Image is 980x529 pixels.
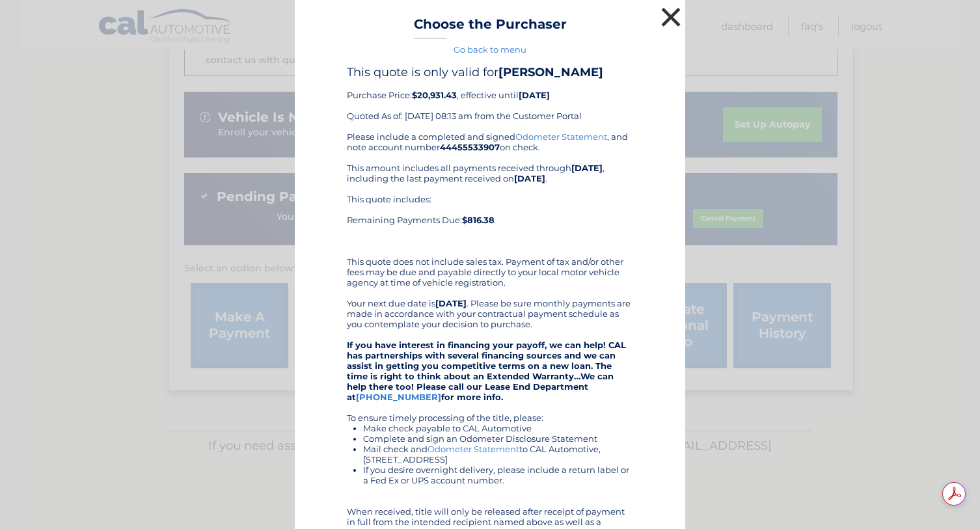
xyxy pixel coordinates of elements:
a: [PHONE_NUMBER] [356,392,441,402]
strong: If you have interest in financing your payoff, we can help! CAL has partnerships with several fin... [347,340,626,402]
div: Purchase Price: , effective until Quoted As of: [DATE] 08:13 am from the Customer Portal [347,65,633,131]
li: Complete and sign an Odometer Disclosure Statement [363,433,633,444]
a: Odometer Statement [428,444,519,454]
b: 44455533907 [440,142,500,152]
b: [PERSON_NAME] [498,65,603,79]
b: $816.38 [462,215,495,225]
b: [DATE] [571,163,603,173]
b: $20,931.43 [412,90,457,100]
b: [DATE] [519,90,550,100]
b: [DATE] [435,298,467,308]
b: [DATE] [514,173,545,183]
li: Make check payable to CAL Automotive [363,423,633,433]
div: This quote includes: Remaining Payments Due: [347,194,633,246]
a: Odometer Statement [515,131,607,142]
h3: Choose the Purchaser [414,16,567,39]
li: Mail check and to CAL Automotive, [STREET_ADDRESS] [363,444,633,465]
button: × [658,4,684,30]
li: If you desire overnight delivery, please include a return label or a Fed Ex or UPS account number. [363,465,633,485]
h4: This quote is only valid for [347,65,633,79]
a: Go back to menu [454,44,526,55]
